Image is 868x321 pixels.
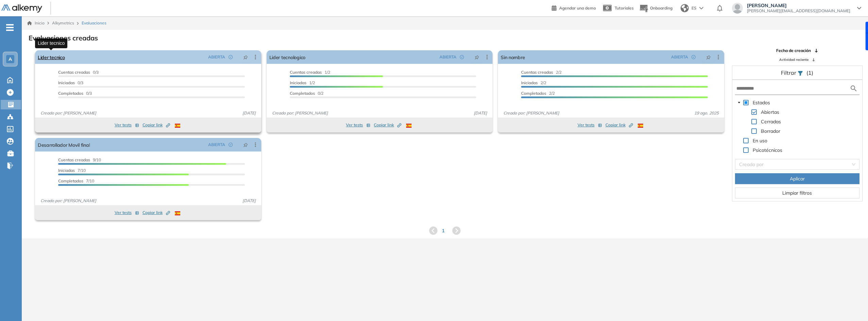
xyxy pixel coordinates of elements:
button: Ver tests [115,121,139,129]
a: Sin nombre [501,50,525,64]
button: Copiar link [143,209,170,217]
span: 0/3 [58,80,83,85]
span: Onboarding [650,5,672,11]
a: Inicio [27,20,45,26]
span: 0/2 [290,91,323,96]
button: Limpiar filtros [735,188,859,198]
img: ESP [406,124,412,128]
a: Lider tecnico [38,50,65,64]
button: pushpin [701,52,716,63]
span: Cuentas creadas [58,70,90,75]
span: ES [691,5,697,11]
span: [DATE] [240,110,258,116]
span: Cerradas [761,119,781,125]
span: ABIERTA [671,54,688,60]
span: [PERSON_NAME][EMAIL_ADDRESS][DOMAIN_NAME] [747,8,850,14]
span: Completados [58,178,83,183]
span: ABIERTA [208,54,225,60]
span: 2/2 [521,91,555,96]
button: Copiar link [143,121,170,129]
span: Creado por: [PERSON_NAME] [501,110,562,116]
span: Cuentas creadas [58,157,90,162]
span: pushpin [706,54,711,60]
span: 0/3 [58,91,92,96]
span: check-circle [691,55,696,59]
button: pushpin [238,52,253,63]
span: Creado por: [PERSON_NAME] [269,110,331,116]
span: 0/3 [58,70,99,75]
span: Iniciadas [290,80,306,85]
span: Completados [58,91,83,96]
span: Copiar link [143,210,170,216]
span: Limpiar filtros [782,189,812,197]
span: 2/2 [521,70,562,75]
span: caret-down [737,101,741,104]
img: ESP [175,124,180,128]
button: Copiar link [374,121,401,129]
span: Fecha de creación [776,48,811,54]
span: Tutoriales [615,5,634,11]
button: Copiar link [605,121,633,129]
span: 1 [442,227,445,234]
span: Iniciadas [521,80,538,85]
span: [DATE] [240,198,258,204]
span: Cuentas creadas [521,70,553,75]
span: Agendar una demo [559,5,596,11]
span: 1/2 [290,80,315,85]
span: Filtrar [781,69,798,76]
span: Completados [290,91,315,96]
span: Estados [753,100,770,106]
img: Logo [1,4,42,13]
button: Ver tests [578,121,602,129]
span: pushpin [243,142,248,147]
span: 19 ago. 2025 [691,110,721,116]
span: Cuentas creadas [290,70,322,75]
span: 1/2 [290,70,330,75]
span: pushpin [474,54,479,60]
span: check-circle [229,55,233,59]
span: En uso [753,138,767,144]
button: Ver tests [346,121,370,129]
span: [DATE] [471,110,490,116]
span: [PERSON_NAME] [747,3,850,8]
span: Evaluaciones [82,20,106,26]
span: (1) [806,69,813,77]
span: Actividad reciente [779,57,808,62]
span: check-circle [460,55,464,59]
span: Copiar link [143,122,170,128]
i: - [6,27,14,28]
span: pushpin [243,54,248,60]
span: Psicotécnicos [753,147,782,153]
button: pushpin [238,139,253,150]
span: Iniciadas [58,168,75,173]
span: 9/10 [58,157,101,162]
span: Copiar link [374,122,401,128]
img: world [681,4,689,12]
button: Ver tests [115,209,139,217]
h3: Evaluaciones creadas [29,34,98,42]
button: Aplicar [735,173,859,184]
span: 7/10 [58,178,94,183]
span: Cerradas [759,118,782,126]
span: Creado por: [PERSON_NAME] [38,198,99,204]
span: ABIERTA [439,54,456,60]
span: En uso [751,137,769,145]
span: Psicotécnicos [751,146,784,154]
span: 7/10 [58,168,86,173]
button: pushpin [469,52,484,63]
span: ABIERTA [208,142,225,148]
span: Borrador [761,128,780,134]
span: 2/2 [521,80,546,85]
span: Completados [521,91,546,96]
span: Creado por: [PERSON_NAME] [38,110,99,116]
span: Iniciadas [58,80,75,85]
img: ESP [638,124,643,128]
span: Copiar link [605,122,633,128]
span: Abiertas [761,109,779,115]
img: ESP [175,211,180,215]
span: Borrador [759,127,782,135]
a: Agendar una demo [552,3,596,12]
div: Lider tecnico [35,38,67,48]
span: check-circle [229,143,233,147]
button: Onboarding [639,1,672,16]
